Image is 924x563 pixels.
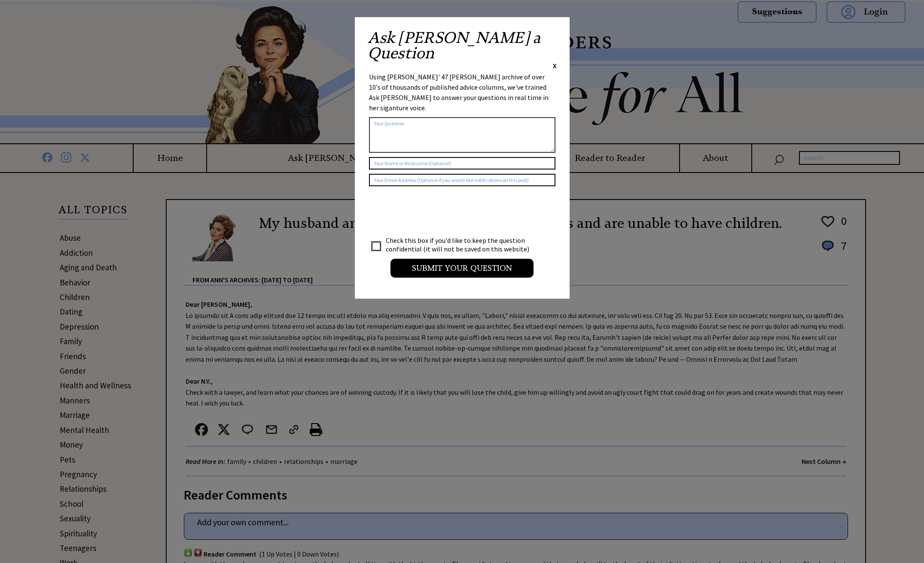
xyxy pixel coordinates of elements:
span: X [553,61,557,70]
td: Check this box if you'd like to keep the question confidential (it will not be saved on this webs... [385,236,537,254]
h2: Ask [PERSON_NAME] a Question [368,30,557,61]
input: Your Name or Nickname (Optional) [369,157,555,170]
div: Using [PERSON_NAME]' 47 [PERSON_NAME] archive of over 10's of thousands of published advice colum... [369,72,555,113]
input: Your Email Address (Optional if you would like notifications on this post) [369,174,555,186]
iframe: reCAPTCHA [369,195,500,228]
input: Submit your Question [390,259,534,278]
